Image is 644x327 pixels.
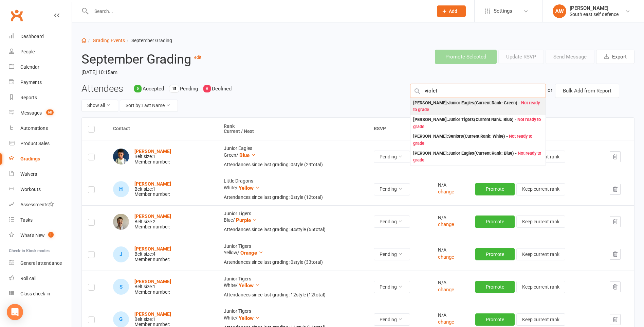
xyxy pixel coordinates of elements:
strong: [PERSON_NAME] [134,246,171,252]
div: 15 [169,85,179,92]
button: Promote [475,313,515,326]
div: Calendar [20,64,39,70]
a: Messages 68 [9,105,72,121]
div: Jasper Bradley [113,246,129,262]
button: Show all [81,100,118,112]
a: People [9,44,72,59]
span: Yellow [239,282,254,289]
span: 1 [48,232,54,238]
span: Pending [180,86,198,92]
div: Messages [20,110,42,116]
div: Tasks [20,217,33,223]
a: Waivers [9,167,72,182]
div: [PERSON_NAME] : Junior Eagles (Current Rank: Blue ) - [413,150,543,164]
th: Rank Current / Next [218,118,368,140]
div: Belt size: 1 Member number: [134,182,171,197]
div: General attendance [20,260,62,266]
a: Calendar [9,59,72,75]
h3: Attendees [81,84,123,94]
a: General attendance kiosk mode [9,256,72,271]
span: Yellow [239,315,254,321]
div: [PERSON_NAME] : Seniors (Current Rank: White ) - [413,133,543,147]
button: Pending [374,216,410,228]
a: What's New1 [9,228,72,243]
a: Grading Events [93,38,125,43]
a: [PERSON_NAME] [134,311,171,317]
div: Workouts [20,187,41,192]
div: or [548,84,552,97]
div: Dashboard [20,34,44,39]
td: Little Dragons White / [218,173,368,205]
button: Keep current rank [516,216,565,228]
button: Blue [239,151,256,159]
div: Attendances since last grading: 0 style ( 29 total) [224,162,362,167]
div: N/A [438,247,463,253]
img: Jack Atkinson [113,214,129,230]
a: Roll call [9,271,72,286]
button: Keep current rank [516,281,565,293]
button: Export [596,50,634,64]
td: Junior Tigers White / [218,271,368,303]
div: Belt size: 1 Member number: [134,149,171,165]
div: N/A [438,313,463,318]
a: [PERSON_NAME] [134,181,171,187]
span: Accepted [143,86,164,92]
a: Gradings [9,151,72,167]
div: Assessments [20,202,54,207]
div: N/A [438,280,463,285]
button: Yellow [239,314,260,322]
th: Contact [107,118,218,140]
a: edit [194,55,201,60]
div: [PERSON_NAME] : Junior Tigers (Current Rank: Blue ) - [413,116,543,130]
a: Automations [9,121,72,136]
span: Orange [240,250,257,256]
div: N/A [438,183,463,188]
button: change [438,188,454,196]
td: Junior Tigers Yellow / [218,238,368,271]
time: [DATE] 10:15am [81,67,306,78]
span: 68 [46,109,54,115]
div: Harvey Atkinson [113,181,129,197]
span: Declined [212,86,232,92]
div: Automations [20,125,48,131]
button: change [438,253,454,261]
button: Sort by:Last Name [120,100,178,112]
div: [PERSON_NAME] : Junior Eagles (Current Rank: Green ) - [413,100,543,114]
button: change [438,286,454,294]
div: Roll call [20,276,36,281]
div: Attendances since last grading: 44 style ( 55 total) [224,227,362,232]
input: Search Members by name [410,84,546,98]
span: Settings [494,3,512,19]
a: Workouts [9,182,72,197]
a: Product Sales [9,136,72,151]
div: Waivers [20,171,37,177]
div: Open Intercom Messenger [7,304,23,320]
div: AW [553,4,566,18]
div: Gradings [20,156,40,161]
td: Junior Eagles Green / [218,140,368,173]
button: Yellow [239,281,260,290]
a: Assessments [9,197,72,212]
img: Ignacio Alonzo [113,149,129,165]
div: Payments [20,80,42,85]
button: Purple [236,216,257,224]
button: Yellow [239,184,260,192]
td: Junior Tigers Blue / [218,205,368,238]
a: [PERSON_NAME] [134,213,171,219]
a: Reports [9,90,72,105]
div: Belt size: 4 Member number: [134,246,171,262]
a: Payments [9,75,72,90]
button: Promote [475,183,515,195]
div: N/A [438,215,463,220]
div: Attendances since last grading: 0 style ( 12 total) [224,195,362,200]
div: Belt size: 1 Member number: [134,279,171,295]
div: Reports [20,95,37,100]
button: Keep current rank [516,183,565,195]
a: Clubworx [8,7,25,24]
a: [PERSON_NAME] [134,279,171,284]
button: Pending [374,183,410,195]
span: Yellow [239,185,254,191]
button: Pending [374,151,410,163]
